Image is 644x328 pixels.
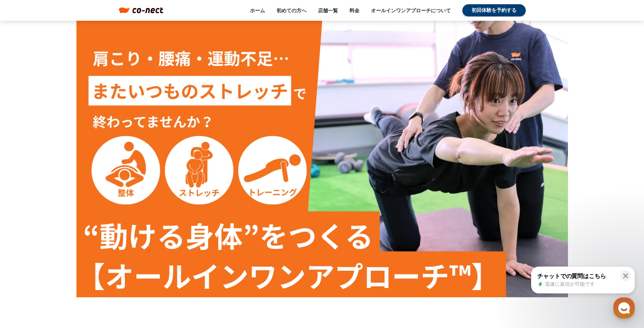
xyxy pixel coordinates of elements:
a: オールインワンアプローチについて [371,7,451,14]
a: 初めての方へ [276,7,306,14]
a: ホーム [250,7,265,14]
a: 店舗一覧 [318,7,338,14]
a: 初回体験を予約する [462,4,526,17]
a: 料金 [349,7,359,14]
